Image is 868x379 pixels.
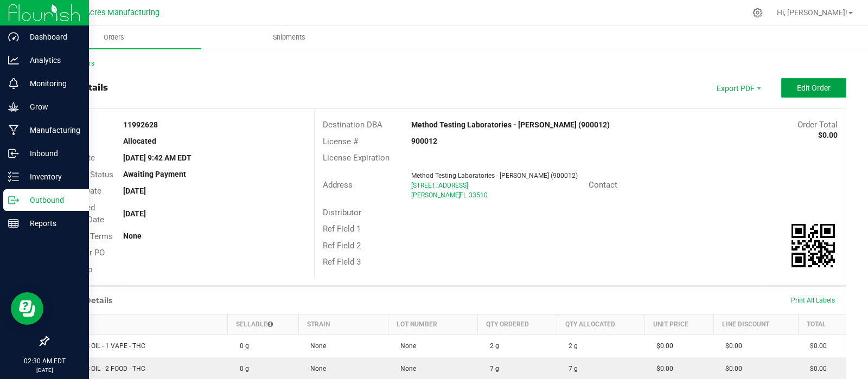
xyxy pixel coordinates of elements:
[19,194,84,207] p: Outbound
[651,342,673,350] span: $0.00
[201,26,376,49] a: Shipments
[234,365,249,372] span: 0 g
[411,120,610,129] strong: Method Testing Laboratories - [PERSON_NAME] (900012)
[55,365,145,372] span: WGT - DIS OIL - 2 FOOD - THC
[469,191,488,199] span: 33510
[19,170,84,183] p: Inventory
[563,365,578,372] span: 7 g
[395,365,416,372] span: None
[49,314,228,335] th: Item
[8,31,19,42] inline-svg: Dashboard
[228,314,299,335] th: Sellable
[797,120,838,130] span: Order Total
[323,153,390,163] span: License Expiration
[797,83,831,92] span: Edit Order
[19,54,84,67] p: Analytics
[89,33,139,42] span: Orders
[19,30,84,43] p: Dashboard
[8,78,19,89] inline-svg: Monitoring
[123,187,146,195] strong: [DATE]
[8,195,19,205] inline-svg: Outbound
[8,125,19,136] inline-svg: Manufacturing
[123,120,158,129] strong: 11992628
[781,78,846,98] button: Edit Order
[298,314,388,335] th: Strain
[484,365,499,372] span: 7 g
[751,8,764,18] div: Manage settings
[388,314,478,335] th: Lot Number
[411,182,468,189] span: [STREET_ADDRESS]
[123,170,186,178] strong: Awaiting Payment
[777,8,847,17] span: Hi, [PERSON_NAME]!
[323,208,361,217] span: Distributor
[11,292,43,325] iframe: Resource center
[563,342,578,350] span: 2 g
[484,342,499,350] span: 2 g
[8,218,19,229] inline-svg: Reports
[589,180,617,190] span: Contact
[19,100,84,113] p: Grow
[459,191,467,199] span: FL
[323,137,358,146] span: License #
[705,78,770,98] li: Export PDF
[792,224,835,267] img: Scan me!
[123,137,156,145] strong: Allocated
[55,342,145,350] span: WGT - DIS OIL - 1 VAPE - THC
[478,314,557,335] th: Qty Ordered
[323,257,361,267] span: Ref Field 3
[8,148,19,159] inline-svg: Inbound
[26,26,201,49] a: Orders
[62,8,159,17] span: Green Acres Manufacturing
[19,124,84,137] p: Manufacturing
[395,342,416,350] span: None
[258,33,320,42] span: Shipments
[5,366,84,374] p: [DATE]
[651,365,673,372] span: $0.00
[19,77,84,90] p: Monitoring
[323,224,361,234] span: Ref Field 1
[8,101,19,112] inline-svg: Grow
[8,55,19,66] inline-svg: Analytics
[720,365,742,372] span: $0.00
[792,224,835,267] qrcode: 11992628
[805,342,827,350] span: $0.00
[123,232,142,240] strong: None
[323,180,353,190] span: Address
[305,365,326,372] span: None
[818,131,838,139] strong: $0.00
[123,153,192,162] strong: [DATE] 9:42 AM EDT
[5,356,84,366] p: 02:30 AM EDT
[234,342,249,350] span: 0 g
[805,365,827,372] span: $0.00
[713,314,798,335] th: Line Discount
[644,314,713,335] th: Unit Price
[411,191,461,199] span: [PERSON_NAME]
[798,314,846,335] th: Total
[323,241,361,250] span: Ref Field 2
[411,137,437,145] strong: 900012
[19,217,84,230] p: Reports
[305,342,326,350] span: None
[19,147,84,160] p: Inbound
[411,172,578,179] span: Method Testing Laboratories - [PERSON_NAME] (900012)
[323,120,382,130] span: Destination DBA
[791,297,835,304] span: Print All Labels
[458,191,459,199] span: ,
[557,314,644,335] th: Qty Allocated
[8,171,19,182] inline-svg: Inventory
[720,342,742,350] span: $0.00
[123,209,146,218] strong: [DATE]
